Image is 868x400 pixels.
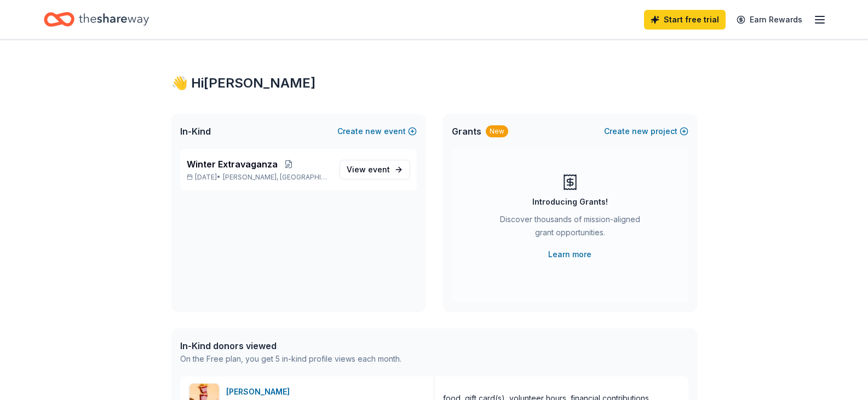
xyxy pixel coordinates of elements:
[187,158,278,171] span: Winter Extravaganza
[644,10,726,30] a: Start free trial
[44,7,149,32] a: Home
[180,352,401,366] div: On the Free plan, you get 5 in-kind profile views each month.
[632,125,648,138] span: new
[171,74,697,92] div: 👋 Hi [PERSON_NAME]
[368,165,390,174] span: event
[730,10,809,30] a: Earn Rewards
[486,125,508,137] div: New
[340,160,410,179] a: View event
[532,195,608,208] div: Introducing Grants!
[223,173,330,182] span: [PERSON_NAME], [GEOGRAPHIC_DATA]
[347,163,390,176] span: View
[180,339,401,352] div: In-Kind donors viewed
[365,125,382,138] span: new
[187,173,331,182] p: [DATE] •
[604,125,688,138] button: Createnewproject
[496,213,645,244] div: Discover thousands of mission-aligned grant opportunities.
[548,248,591,261] a: Learn more
[180,125,211,138] span: In-Kind
[226,385,294,398] div: [PERSON_NAME]
[452,125,481,138] span: Grants
[337,125,417,138] button: Createnewevent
